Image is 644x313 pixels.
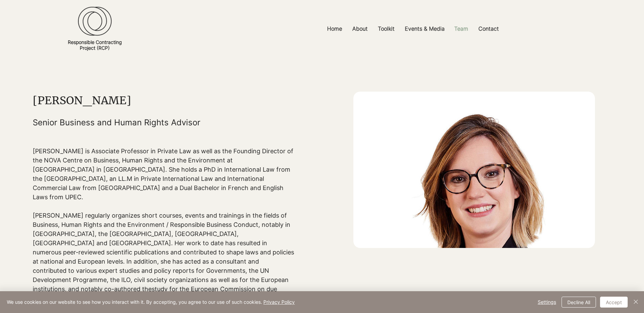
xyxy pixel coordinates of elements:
[475,21,502,36] p: Contact
[538,297,556,307] span: Settings
[347,21,373,36] a: About
[33,285,277,302] a: study for the European Commission on due diligence requirements through the supply chains
[400,21,449,36] a: Events & Media
[600,297,628,308] button: Accept
[449,21,473,36] a: Team
[632,297,640,308] button: Close
[33,146,294,202] p: [PERSON_NAME] is Associate Professor in Private Law as well as the Founding Director of the NOVA ...
[562,297,596,308] button: Decline All
[374,21,398,36] p: Toolkit
[33,94,294,107] h1: [PERSON_NAME]​​​​
[263,299,295,305] a: Privacy Policy
[373,21,400,36] a: Toolkit
[353,92,595,248] img: Claire Bright.jpg
[7,299,295,305] span: We use cookies on our website to see how you interact with it. By accepting, you agree to our use...
[324,21,346,36] p: Home
[68,39,122,51] a: Responsible ContractingProject (RCP)
[322,21,347,36] a: Home
[240,21,586,36] nav: Site
[33,202,294,312] p: [PERSON_NAME] regularly organizes short courses, events and trainings in the fields of Business, ...
[349,21,371,36] p: About
[473,21,504,36] a: Contact
[451,21,472,36] p: Team
[33,118,294,127] h5: Senior Business and Human Rights Advisor
[401,21,448,36] p: Events & Media
[632,298,640,306] img: Close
